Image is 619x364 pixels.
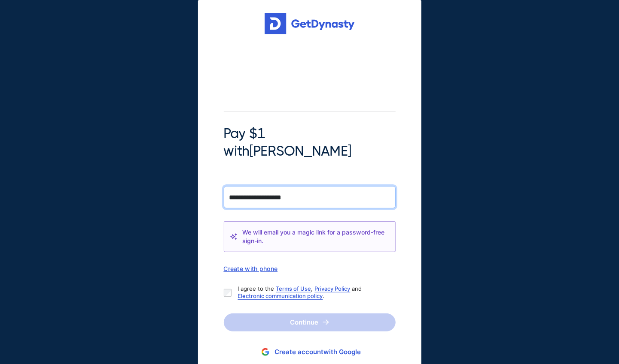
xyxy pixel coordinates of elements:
a: Terms of Use [276,285,311,292]
p: I agree to the , and . [238,285,389,300]
a: Electronic communication policy [238,292,323,299]
span: Pay $1 with [PERSON_NAME] [224,125,396,160]
div: Create with phone [224,265,396,272]
img: Get started for free with Dynasty Trust Company [265,13,355,34]
span: We will email you a magic link for a password-free sign-in. [243,228,389,245]
a: Privacy Policy [315,285,351,292]
button: Create accountwith Google [224,344,396,360]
